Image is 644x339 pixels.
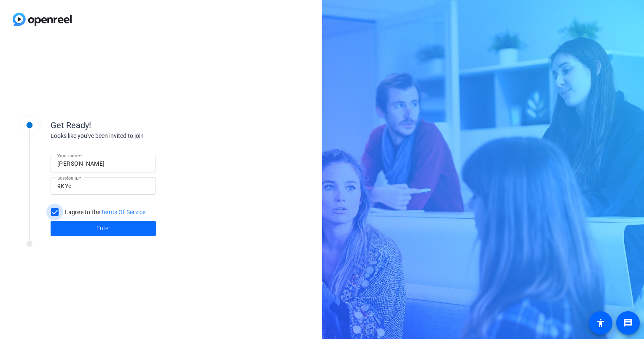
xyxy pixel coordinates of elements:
[51,119,219,132] div: Get Ready!
[63,208,146,216] label: I agree to the
[57,175,79,180] mat-label: Session ID
[57,153,80,158] mat-label: Your name
[101,209,146,215] a: Terms Of Service
[97,224,110,233] span: Enter
[51,132,219,140] div: Looks like you've been invited to join
[596,318,606,328] mat-icon: accessibility
[51,221,156,236] button: Enter
[623,318,633,328] mat-icon: message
